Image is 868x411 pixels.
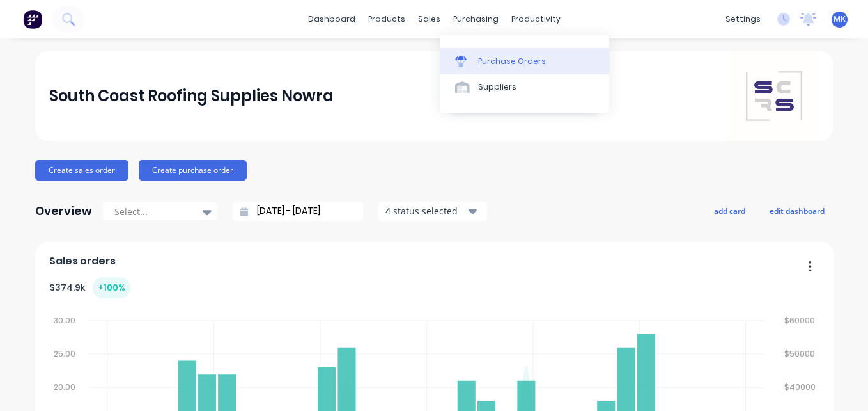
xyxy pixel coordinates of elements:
[729,51,819,141] img: South Coast Roofing Supplies Nowra
[505,10,567,29] div: productivity
[385,204,466,218] div: 4 status selected
[54,348,75,359] tspan: 25.00
[139,160,247,181] button: Create purchase order
[440,48,609,74] a: Purchase Orders
[478,56,546,67] div: Purchase Orders
[478,81,516,93] div: Suppliers
[35,160,128,181] button: Create sales order
[49,83,334,109] div: South Coast Roofing Supplies Nowra
[362,10,412,29] div: products
[786,348,816,359] tspan: $50000
[93,277,130,298] div: + 100 %
[412,10,447,29] div: sales
[54,315,75,326] tspan: 30.00
[23,10,42,29] img: Factory
[49,254,116,269] span: Sales orders
[786,382,817,392] tspan: $40000
[786,315,816,326] tspan: $60000
[302,10,362,29] a: dashboard
[440,74,609,100] a: Suppliers
[761,202,833,219] button: edit dashboard
[378,202,487,221] button: 4 status selected
[706,202,754,219] button: add card
[447,10,505,29] div: purchasing
[49,277,130,298] div: $ 374.9k
[54,382,75,392] tspan: 20.00
[35,198,92,224] div: Overview
[719,10,767,29] div: settings
[833,13,846,25] span: MK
